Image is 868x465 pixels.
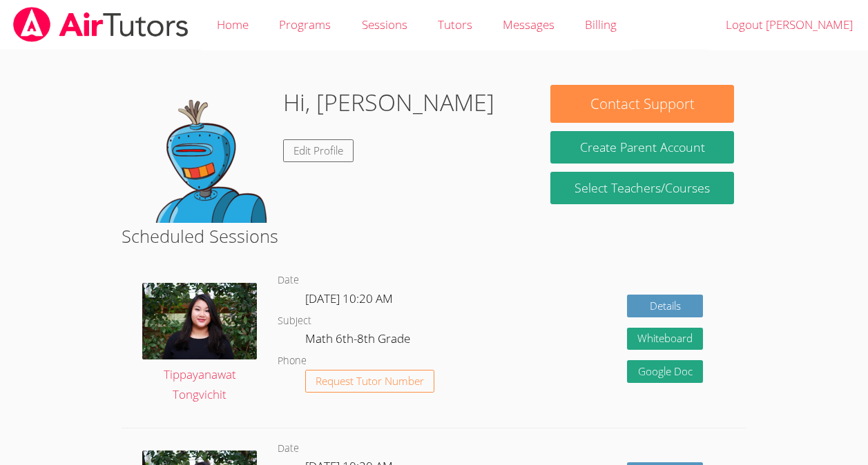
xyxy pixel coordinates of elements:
button: Request Tutor Number [305,370,434,393]
button: Create Parent Account [550,131,733,164]
dt: Date [278,440,299,457]
span: Messages [503,17,554,32]
button: Contact Support [550,85,733,123]
img: default.png [134,85,272,223]
a: Tippayanawat Tongvichit [142,283,257,406]
dd: Math 6th-8th Grade [305,329,413,353]
dt: Date [278,272,299,289]
span: [DATE] 10:20 AM [305,290,393,306]
a: Details [627,295,703,317]
dt: Phone [278,353,307,370]
img: IMG_0561.jpeg [142,283,257,359]
span: Request Tutor Number [316,376,424,386]
a: Edit Profile [283,139,354,162]
h1: Hi, [PERSON_NAME] [283,85,494,120]
h2: Scheduled Sessions [122,223,746,249]
dt: Subject [278,313,311,330]
img: airtutors_banner-c4298cdbf04f3fff15de1276eac7730deb9818008684d7c2e4769d2f7ddbe033.png [12,7,190,42]
a: Select Teachers/Courses [550,172,733,204]
a: Google Doc [627,360,703,383]
button: Whiteboard [627,328,703,350]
